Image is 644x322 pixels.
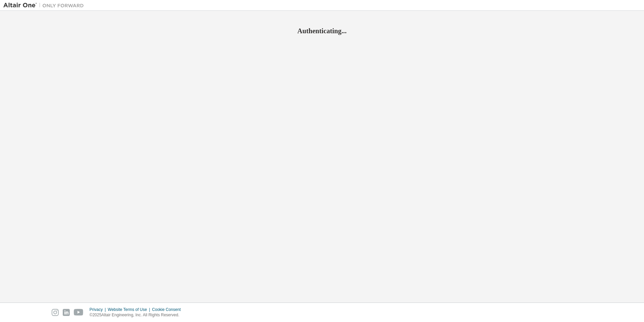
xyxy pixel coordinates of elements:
[90,312,185,318] p: © 2025 Altair Engineering, Inc. All Rights Reserved.
[90,307,108,312] div: Privacy
[74,309,84,316] img: youtube.svg
[63,309,70,316] img: linkedin.svg
[152,307,184,312] div: Cookie Consent
[3,27,641,35] h2: Authenticating...
[52,309,59,316] img: instagram.svg
[108,307,152,312] div: Website Terms of Use
[3,2,87,9] img: Altair One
